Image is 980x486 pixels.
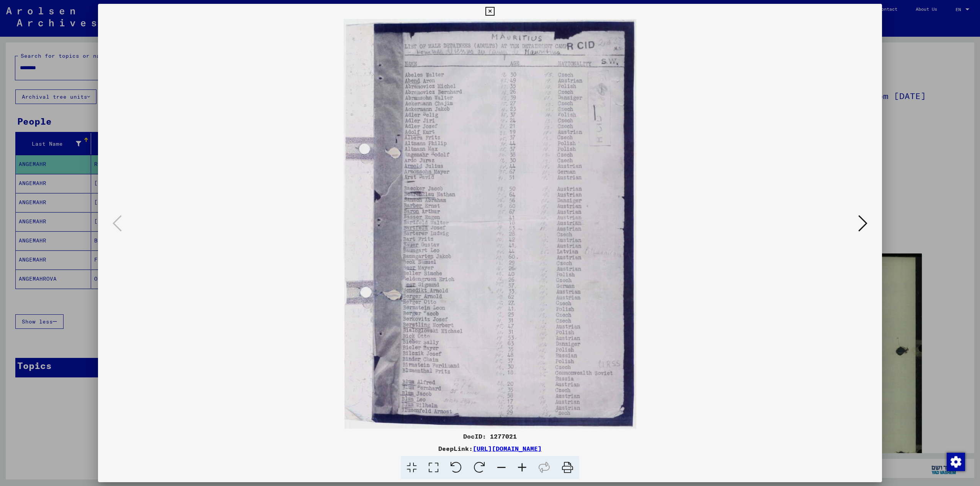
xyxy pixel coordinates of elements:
img: 001.jpg [124,19,856,429]
div: DocID: 1277021 [98,432,882,441]
img: Change consent [947,453,965,471]
a: [URL][DOMAIN_NAME] [473,445,542,452]
div: DeepLink: [98,444,882,453]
